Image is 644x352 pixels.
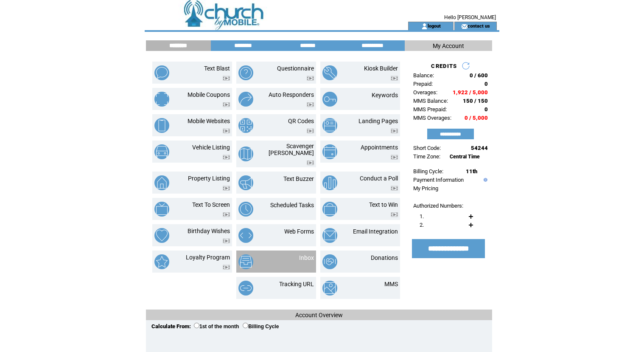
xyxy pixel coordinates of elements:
[322,281,337,296] img: mms.png
[238,202,253,217] img: scheduled-tasks.png
[384,281,398,287] a: MMS
[413,106,447,113] span: MMS Prepaid:
[154,228,169,243] img: birthday-wishes.png
[192,144,230,151] a: Vehicle Listing
[223,212,230,217] img: video.png
[295,312,343,318] span: Account Overview
[358,118,398,124] a: Landing Pages
[413,185,438,191] a: My Pricing
[391,186,398,191] img: video.png
[243,324,279,329] label: Billing Cycle
[307,76,314,81] img: video.png
[307,102,314,107] img: video.png
[238,228,253,243] img: web-forms.png
[484,106,488,113] span: 0
[470,72,488,79] span: 0 / 600
[391,212,398,217] img: video.png
[307,161,314,165] img: video.png
[238,118,253,133] img: qr-codes.png
[188,228,230,234] a: Birthday Wishes
[188,175,230,182] a: Property Listing
[413,89,437,96] span: Overages:
[279,281,314,287] a: Tracking URL
[186,254,230,261] a: Loyalty Program
[154,202,169,217] img: text-to-screen.png
[238,146,253,161] img: scavenger-hunt.png
[322,118,337,133] img: landing-pages.png
[322,228,337,243] img: email-integration.png
[204,65,230,72] a: Text Blast
[361,144,398,151] a: Appointments
[154,118,169,133] img: mobile-websites.png
[277,65,314,72] a: Questionnaire
[223,265,230,270] img: video.png
[238,254,253,269] img: inbox.png
[194,323,199,328] input: 1st of the month
[151,323,191,329] span: Calculate From:
[283,175,314,182] a: Text Buzzer
[444,14,496,20] span: Hello [PERSON_NAME]
[223,186,230,191] img: video.png
[450,154,480,160] span: Central Time
[482,178,487,182] img: help.gif
[270,202,314,208] a: Scheduled Tasks
[154,92,169,107] img: mobile-coupons.png
[223,129,230,133] img: video.png
[269,91,314,98] a: Auto Responders
[453,89,488,96] span: 1,922 / 5,000
[391,129,398,133] img: video.png
[288,118,314,124] a: QR Codes
[353,228,398,235] a: Email Integration
[471,145,488,151] span: 54244
[223,155,230,160] img: video.png
[391,155,398,160] img: video.png
[284,228,314,235] a: Web Forms
[484,81,488,87] span: 0
[238,92,253,107] img: auto-responders.png
[413,153,440,160] span: Time Zone:
[322,65,337,80] img: kiosk-builder.png
[238,175,253,190] img: text-buzzer.png
[194,324,239,329] label: 1st of the month
[154,144,169,159] img: vehicle-listing.png
[413,203,463,209] span: Authorized Numbers:
[391,76,398,81] img: video.png
[322,175,337,190] img: conduct-a-poll.png
[223,239,230,243] img: video.png
[322,202,337,217] img: text-to-win.png
[428,23,441,28] a: logout
[238,281,253,296] img: tracking-url.png
[372,92,398,99] a: Keywords
[433,42,464,49] span: My Account
[413,168,443,175] span: Billing Cycle:
[413,81,433,87] span: Prepaid:
[223,102,230,107] img: video.png
[413,145,441,151] span: Short Code:
[238,65,253,80] img: questionnaire.png
[369,201,398,208] a: Text to Win
[468,23,490,28] a: contact us
[154,175,169,190] img: property-listing.png
[463,98,488,104] span: 150 / 150
[188,91,230,98] a: Mobile Coupons
[243,323,248,328] input: Billing Cycle
[299,254,314,261] a: Inbox
[322,144,337,159] img: appointments.png
[431,63,457,69] span: CREDITS
[420,222,424,228] span: 2.
[421,23,428,30] img: account_icon.gif
[322,254,337,269] img: donations.png
[413,98,448,104] span: MMS Balance:
[307,129,314,133] img: video.png
[360,175,398,182] a: Conduct a Poll
[154,65,169,80] img: text-blast.png
[465,115,488,121] span: 0 / 5,000
[461,23,468,30] img: contact_us_icon.gif
[188,118,230,124] a: Mobile Websites
[420,213,424,220] span: 1.
[371,254,398,261] a: Donations
[192,201,230,208] a: Text To Screen
[413,72,434,79] span: Balance:
[322,92,337,107] img: keywords.png
[466,168,477,175] span: 11th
